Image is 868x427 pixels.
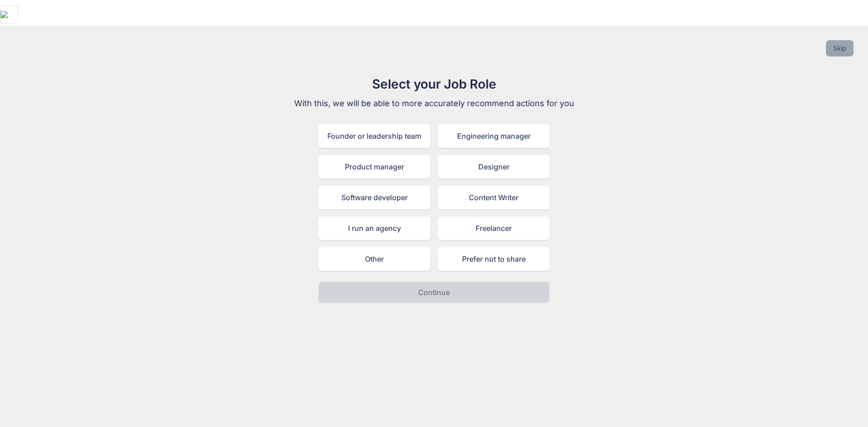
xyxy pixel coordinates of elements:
[318,282,550,303] button: Continue
[438,186,550,209] div: Content Writer
[438,247,550,271] div: Prefer not to share
[318,186,430,209] div: Software developer
[418,287,450,298] p: Continue
[318,124,430,148] div: Founder or leadership team
[282,97,586,110] p: With this, we will be able to more accurately recommend actions for you
[826,40,854,56] button: Skip
[438,124,550,148] div: Engineering manager
[318,247,430,271] div: Other
[438,155,550,178] div: Designer
[318,155,430,178] div: Product manager
[318,216,430,240] div: I run an agency
[282,75,586,94] h1: Select your Job Role
[438,216,550,240] div: Freelancer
